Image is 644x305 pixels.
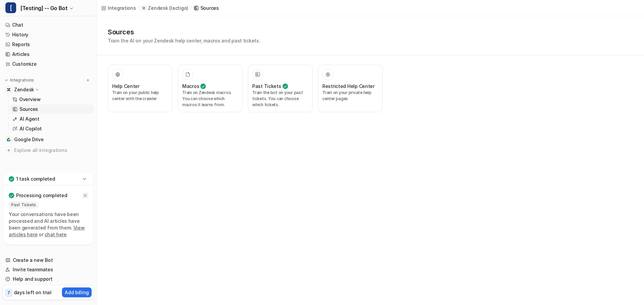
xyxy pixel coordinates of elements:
img: Zendesk [7,88,11,92]
a: Google DriveGoogle Drive [3,135,94,144]
a: Articles [3,50,94,59]
p: Zendesk [148,5,168,11]
a: View articles here [9,225,85,237]
h3: Restricted Help Center [322,83,375,90]
h3: Macros [182,83,199,90]
p: ( lactigo ) [169,5,188,11]
h3: Help Center [112,83,139,90]
p: AI Agent [20,116,39,122]
span: Past Tickets [9,202,38,208]
p: AI Copilot [20,125,42,132]
a: Sources [194,4,219,11]
span: / [190,5,192,11]
p: Train on your public help center with the crawler [112,90,168,102]
p: Your conversations have been processed and AI articles have been generated from them. or [9,211,88,238]
img: explore all integrations [5,147,12,154]
a: History [3,30,94,39]
a: Integrations [101,4,136,11]
p: Zendesk [14,86,34,93]
button: Past TicketsTrain the bot on your past tickets. You can choose which tickets. [248,65,313,112]
p: 7 [7,290,10,296]
h1: Sources [108,27,260,37]
img: expand menu [4,78,9,83]
img: menu_add.svg [86,78,90,83]
a: Overview [10,95,94,104]
div: Sources [200,4,219,11]
button: MacrosTrain on Zendesk macros. You can choose which macros it learns from. [178,65,243,112]
a: Customize [3,59,94,69]
button: Integrations [3,77,36,84]
p: Integrations [10,78,34,83]
a: Create a new Bot [3,255,94,265]
span: [ [5,2,16,13]
h3: Past Tickets [252,83,281,90]
button: Add billing [62,287,92,297]
p: Processing completed [16,192,67,199]
a: Help and support [3,274,94,284]
img: Google Drive [7,138,11,142]
p: Add billing [65,289,89,296]
p: 1 task completed [16,176,55,182]
p: Overview [19,96,41,103]
p: Train on your private help center pages [322,90,378,102]
span: / [138,5,139,11]
a: Sources [10,104,94,114]
button: Restricted Help CenterTrain on your private help center pages [318,65,383,112]
p: Train the bot on your past tickets. You can choose which tickets. [252,90,308,108]
p: Sources [20,106,38,113]
a: Chat [3,20,94,30]
a: Explore all integrations [3,146,94,155]
a: Invite teammates [3,265,94,274]
p: Train on Zendesk macros. You can choose which macros it learns from. [182,90,238,108]
a: AI Agent [10,114,94,124]
a: chat here [44,232,66,237]
a: AI Copilot [10,124,94,133]
p: days left on trial [14,289,52,296]
a: Reports [3,40,94,49]
button: Help CenterTrain on your public help center with the crawler [108,65,172,112]
p: Train the AI on your Zendesk help center, macros and past tickets. [108,37,260,44]
span: Explore all integrations [14,145,91,156]
a: Zendesk(lactigo) [141,5,188,11]
span: [Testing] -- Go Bot [20,3,67,13]
div: Integrations [108,4,136,11]
span: Google Drive [14,136,44,143]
